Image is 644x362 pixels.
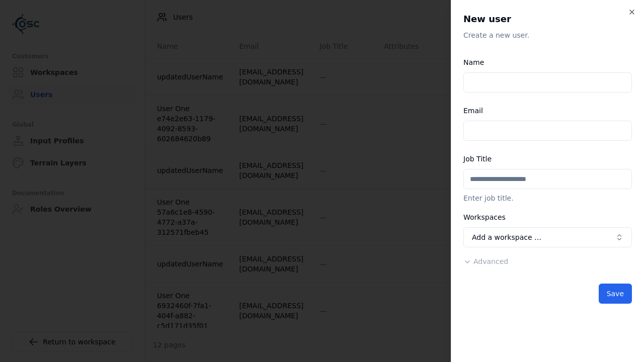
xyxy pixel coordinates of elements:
[463,256,508,266] button: Advanced
[463,30,632,40] p: Create a new user.
[463,213,506,221] label: Workspaces
[463,193,632,203] p: Enter job title.
[472,232,541,242] span: Add a workspace …
[463,58,484,66] label: Name
[463,12,632,26] h2: New user
[473,257,508,265] span: Advanced
[463,107,483,115] label: Email
[463,155,492,163] label: Job Title
[599,284,632,304] button: Save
